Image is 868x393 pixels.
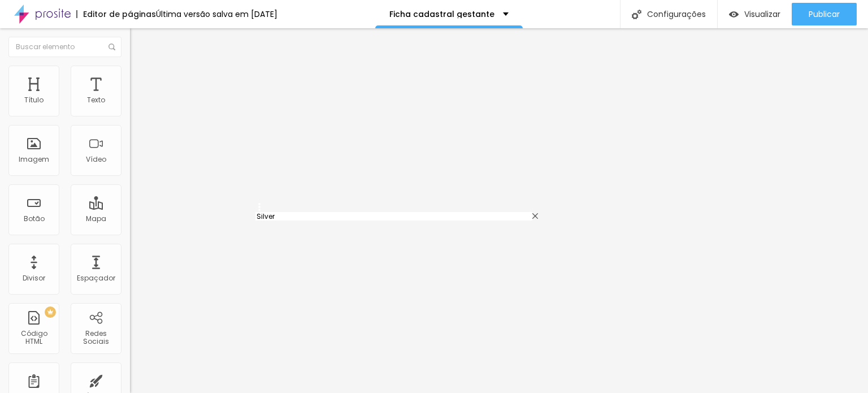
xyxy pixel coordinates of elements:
span: Visualizar [744,10,780,19]
img: Icone [632,10,641,19]
iframe: Editor [130,28,868,393]
div: Código HTML [11,330,56,346]
div: Espaçador [77,274,115,282]
button: Visualizar [718,3,792,25]
div: Texto [87,96,105,104]
div: Redes Sociais [73,330,118,346]
img: Icone [108,44,115,50]
p: Ficha cadastral gestante [389,10,494,18]
div: Título [24,96,44,104]
button: Publicar [792,3,857,25]
div: Mapa [86,215,106,223]
span: Publicar [809,10,840,19]
div: Botão [24,215,45,223]
div: Última versão salva em [DATE] [156,10,277,18]
div: Divisor [23,274,45,282]
div: Imagem [19,156,49,163]
img: view-1.svg [729,10,739,19]
div: Editor de páginas [76,10,156,18]
input: Buscar elemento [8,37,121,57]
div: Vídeo [86,156,106,163]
